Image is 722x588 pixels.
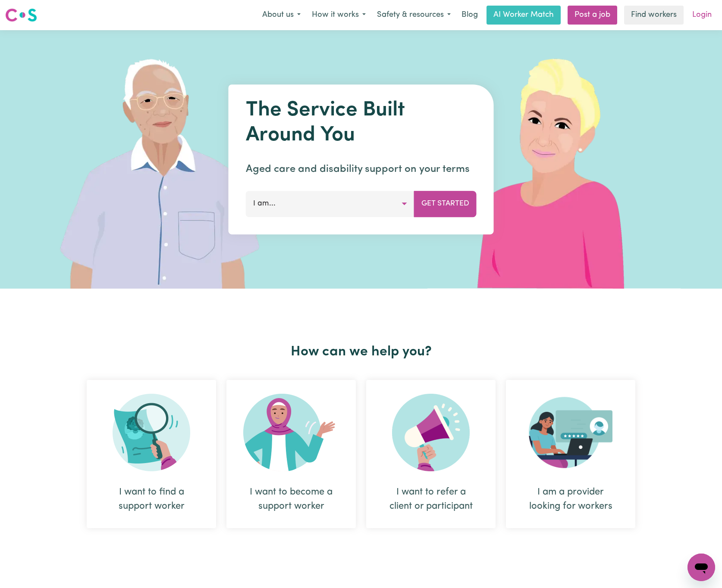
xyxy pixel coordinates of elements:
button: Get Started [414,191,477,217]
a: Login [687,6,717,25]
button: I am... [246,191,414,217]
a: Careseekers logo [5,5,37,25]
div: I want to find a support worker [87,380,216,528]
button: Safety & resources [371,6,456,24]
div: I want to become a support worker [247,485,335,513]
a: Find workers [624,6,684,25]
a: AI Worker Match [487,6,561,25]
h1: The Service Built Around You [246,98,477,148]
a: Blog [456,6,483,25]
button: About us [257,6,306,24]
img: Careseekers logo [5,7,37,23]
button: How it works [306,6,371,24]
div: I want to refer a client or participant [387,485,475,513]
img: Provider [529,394,612,471]
div: I want to find a support worker [107,485,195,513]
div: I am a provider looking for workers [527,485,615,513]
iframe: Button to launch messaging window [687,554,715,581]
div: I want to refer a client or participant [366,380,496,528]
img: Become Worker [243,394,339,471]
a: Post a job [568,6,617,25]
h2: How can we help you? [82,344,640,360]
p: Aged care and disability support on your terms [246,162,477,177]
img: Search [113,394,190,471]
div: I want to become a support worker [226,380,356,528]
div: I am a provider looking for workers [506,380,635,528]
img: Refer [392,394,470,471]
